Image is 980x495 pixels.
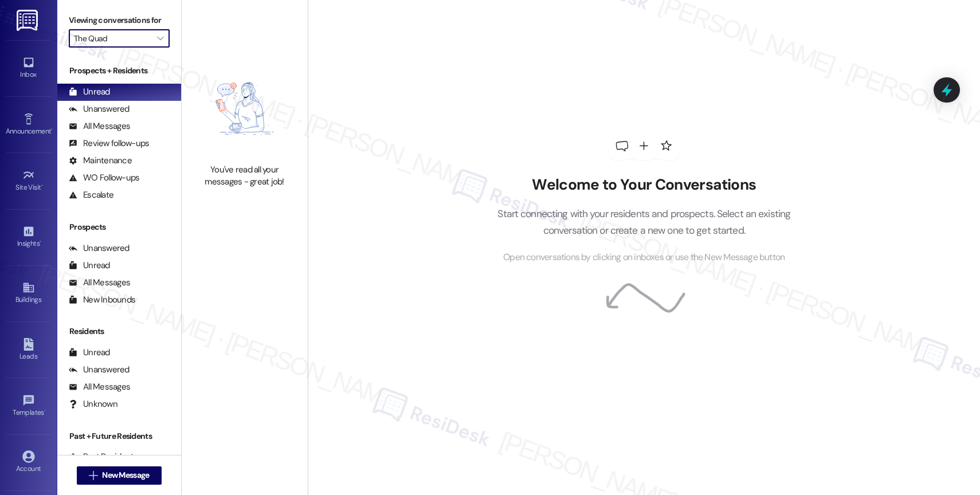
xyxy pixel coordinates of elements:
[41,182,43,190] span: •
[40,238,41,246] span: •
[77,466,162,485] button: New Message
[6,447,52,478] a: Account
[6,278,52,309] a: Buildings
[69,451,138,463] div: Past Residents
[69,11,170,29] label: Viewing conversations for
[69,86,110,98] div: Unread
[480,176,808,194] h2: Welcome to Your Conversations
[74,29,151,48] input: All communities
[69,155,132,167] div: Maintenance
[194,59,295,158] img: empty-state
[6,335,52,366] a: Leads
[69,364,130,376] div: Unanswered
[57,221,181,233] div: Prospects
[157,34,163,43] i: 
[6,53,52,84] a: Inbox
[69,294,135,306] div: New Inbounds
[194,164,295,188] div: You've read all your messages - great job!
[17,10,40,31] img: ResiDesk Logo
[44,407,46,415] span: •
[6,166,52,197] a: Site Visit •
[57,65,181,77] div: Prospects + Residents
[69,260,110,272] div: Unread
[69,137,149,150] div: Review follow-ups
[69,172,139,184] div: WO Follow-ups
[51,125,53,133] span: •
[102,469,149,481] span: New Message
[69,242,130,254] div: Unanswered
[480,206,808,238] p: Start connecting with your residents and prospects. Select an existing conversation or create a n...
[69,398,117,410] div: Unknown
[57,325,181,337] div: Residents
[69,347,110,359] div: Unread
[69,381,130,393] div: All Messages
[6,391,52,422] a: Templates •
[57,430,181,442] div: Past + Future Residents
[69,120,130,132] div: All Messages
[69,103,130,115] div: Unanswered
[69,277,130,289] div: All Messages
[89,471,97,480] i: 
[503,250,785,265] span: Open conversations by clicking on inboxes or use the New Message button
[69,189,113,201] div: Escalate
[6,222,52,253] a: Insights •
